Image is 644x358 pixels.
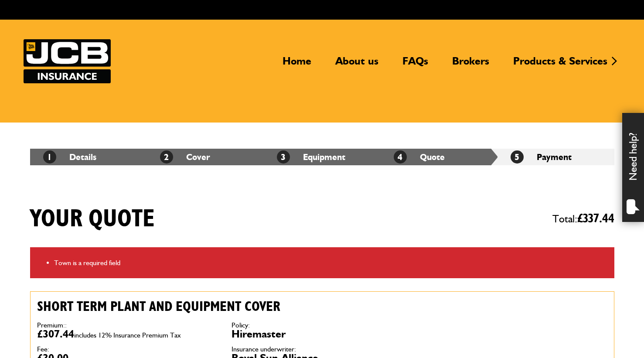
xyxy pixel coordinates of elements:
dt: Premium:: [37,322,218,329]
a: 3Equipment [277,152,345,162]
a: 1Details [43,152,96,162]
dt: Insurance underwriter: [232,346,413,353]
span: 337.44 [583,212,614,225]
span: 3 [277,150,290,164]
dt: Policy: [232,322,413,329]
h1: Your quote [30,205,155,234]
a: Products & Services [507,55,614,75]
dd: £307.44 [37,329,218,339]
a: Brokers [446,55,496,75]
dd: Hiremaster [232,329,413,339]
span: 5 [511,150,524,164]
span: 2 [160,150,173,164]
span: 4 [394,150,407,164]
a: JCB Insurance Services [24,39,111,83]
a: FAQs [396,55,435,75]
span: includes 12% Insurance Premium Tax [74,331,181,339]
span: 1 [43,150,56,164]
li: Payment [497,149,614,165]
li: Quote [381,149,497,165]
span: Total: [552,209,614,229]
img: JCB Insurance Services logo [24,39,111,83]
div: Need help? [622,113,644,222]
a: Home [276,55,318,75]
a: About us [329,55,385,75]
dt: Fee: [37,346,218,353]
li: Town is a required field [54,257,608,269]
h2: Short term plant and equipment cover [37,298,413,315]
a: 2Cover [160,152,210,162]
span: £ [577,212,614,225]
